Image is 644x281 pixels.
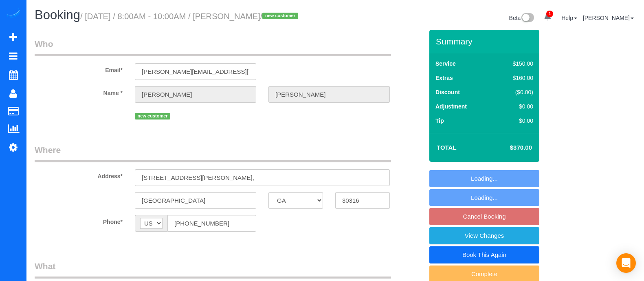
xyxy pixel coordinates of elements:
[135,113,170,119] span: new customer
[135,86,256,103] input: First Name*
[486,144,532,151] h4: $370.00
[435,74,453,82] label: Extras
[429,246,539,263] a: Book This Again
[167,215,256,232] input: Phone*
[435,117,444,125] label: Tip
[583,15,634,21] a: [PERSON_NAME]
[5,8,21,20] img: Automaid Logo
[495,74,533,82] div: $160.00
[561,15,577,21] a: Help
[29,169,129,180] label: Address*
[29,215,129,226] label: Phone*
[436,37,535,46] h3: Summary
[35,8,80,22] span: Booking
[495,60,533,68] div: $150.00
[546,11,553,17] span: 1
[495,117,533,125] div: $0.00
[335,192,390,209] input: Zip Code*
[540,8,556,26] a: 1
[495,88,533,96] div: ($0.00)
[437,144,457,151] strong: Total
[495,102,533,111] div: $0.00
[135,63,256,80] input: Email*
[435,102,467,111] label: Adjustment
[260,12,301,21] span: /
[509,15,534,21] a: Beta
[35,144,391,162] legend: Where
[521,13,534,24] img: New interface
[29,86,129,97] label: Name *
[262,13,298,19] span: new customer
[80,12,301,21] small: / [DATE] / 8:00AM - 10:00AM / [PERSON_NAME]
[616,253,636,273] div: Open Intercom Messenger
[35,38,391,56] legend: Who
[268,86,390,103] input: Last Name*
[429,227,539,244] a: View Changes
[135,192,256,209] input: City*
[435,88,460,96] label: Discount
[29,63,129,74] label: Email*
[435,60,456,68] label: Service
[35,260,391,279] legend: What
